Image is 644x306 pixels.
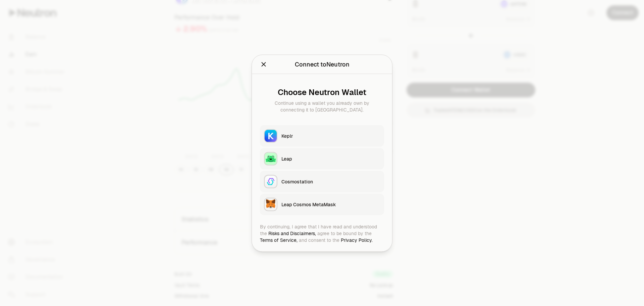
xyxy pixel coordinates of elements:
[281,178,380,185] div: Cosmostation
[265,175,277,187] img: Cosmostation
[265,198,277,210] img: Leap Cosmos MetaMask
[295,59,350,69] div: Connect to Neutron
[260,223,384,243] div: By continuing, I agree that I have read and understood the agree to be bound by the and consent t...
[260,59,267,69] button: Close
[265,99,379,113] div: Continue using a wallet you already own by connecting it to [GEOGRAPHIC_DATA].
[281,155,380,162] div: Leap
[268,230,316,236] a: Risks and Disclaimers,
[260,193,384,215] button: Leap Cosmos MetaMaskLeap Cosmos MetaMask
[260,125,384,146] button: KeplrKeplr
[341,237,373,243] a: Privacy Policy.
[265,87,379,97] div: Choose Neutron Wallet
[260,237,298,243] a: Terms of Service,
[265,130,277,142] img: Keplr
[260,148,384,169] button: LeapLeap
[260,171,384,192] button: CosmostationCosmostation
[265,152,277,165] img: Leap
[281,132,380,139] div: Keplr
[281,201,380,208] div: Leap Cosmos MetaMask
